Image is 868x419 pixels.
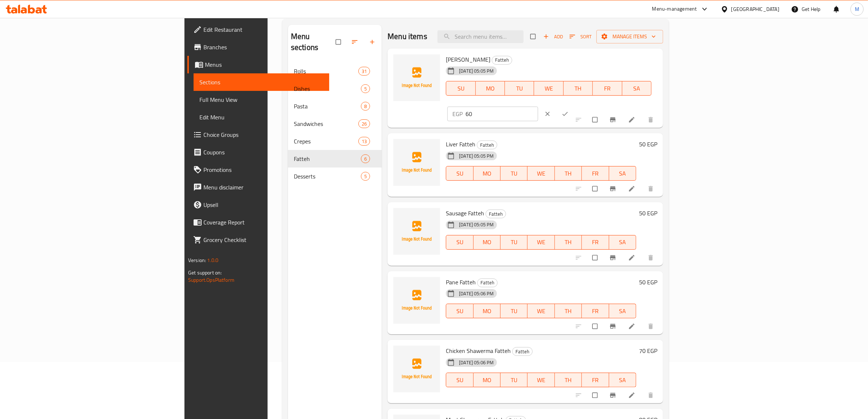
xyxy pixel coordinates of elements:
[294,154,361,163] span: Fatteh
[288,115,382,132] div: Sandwiches26
[393,277,440,324] img: Pane Fatteh
[474,235,501,250] button: MO
[288,59,382,188] nav: Menu sections
[187,143,330,161] a: Coupons
[558,168,579,179] span: TH
[288,132,382,150] div: Crepes13
[526,30,541,43] span: Select section
[543,32,563,41] span: Add
[530,306,552,316] span: WE
[501,166,528,181] button: TU
[582,235,609,250] button: FR
[476,81,505,96] button: MO
[555,166,582,181] button: TH
[639,139,657,149] h6: 50 EGP
[476,237,498,247] span: MO
[628,323,637,330] a: Edit menu item
[203,130,324,139] span: Choice Groups
[452,109,463,118] p: EGP
[628,392,637,399] a: Edit menu item
[187,56,330,73] a: Menus
[449,375,470,385] span: SU
[456,221,497,228] span: [DATE] 05:05 PM
[528,235,554,250] button: WE
[593,81,622,96] button: FR
[582,373,609,387] button: FR
[361,154,370,163] div: items
[358,137,370,146] div: items
[558,306,579,316] span: TH
[555,304,582,318] button: TH
[596,30,663,43] button: Manage items
[609,373,636,387] button: SA
[359,68,370,75] span: 31
[456,68,497,74] span: [DATE] 05:05 PM
[393,346,440,392] img: Chicken Shawerma Fatteh
[294,84,361,93] span: Dishes
[288,80,382,97] div: Dishes5
[446,54,490,65] span: [PERSON_NAME]
[294,137,358,146] span: Crepes
[388,31,427,42] h2: Menu items
[188,255,206,265] span: Version:
[503,237,525,247] span: TU
[203,25,324,34] span: Edit Restaurant
[477,278,498,287] div: Fatteh
[288,168,382,185] div: Desserts5
[294,119,358,128] span: Sandwiches
[361,155,370,162] span: 6
[605,318,622,334] button: Branch-specific-item
[203,165,324,174] span: Promotions
[188,275,234,285] a: Support.OpsPlatform
[188,268,222,277] span: Get support on:
[187,38,330,56] a: Branches
[643,250,660,266] button: delete
[187,196,330,214] a: Upsell
[476,306,498,316] span: MO
[187,161,330,178] a: Promotions
[288,62,382,80] div: Rolls31
[582,304,609,318] button: FR
[612,306,633,316] span: SA
[558,375,579,385] span: TH
[558,237,579,247] span: TH
[456,290,497,297] span: [DATE] 05:06 PM
[446,166,473,181] button: SU
[588,251,603,265] span: Select to update
[585,168,606,179] span: FR
[203,235,324,244] span: Grocery Checklist
[622,81,651,96] button: SA
[359,120,370,127] span: 26
[609,235,636,250] button: SA
[537,83,560,94] span: WE
[625,83,649,94] span: SA
[486,209,506,218] div: Fatteh
[569,32,592,41] span: Sort
[203,218,324,227] span: Coverage Report
[466,107,538,121] input: Please enter price
[476,375,498,385] span: MO
[541,31,565,42] button: Add
[530,237,552,247] span: WE
[194,108,330,126] a: Edit Menu
[446,304,473,318] button: SU
[855,5,859,13] span: M
[456,359,497,366] span: [DATE] 05:06 PM
[288,150,382,168] div: Fatteh6
[503,168,525,179] span: TU
[194,73,330,91] a: Sections
[492,56,512,65] div: Fatteh
[628,185,637,192] a: Edit menu item
[446,373,473,387] button: SU
[609,304,636,318] button: SA
[731,5,779,13] div: [GEOGRAPHIC_DATA]
[361,103,370,110] span: 8
[530,168,552,179] span: WE
[446,235,473,250] button: SU
[528,166,554,181] button: WE
[605,387,622,403] button: Branch-specific-item
[187,126,330,143] a: Choice Groups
